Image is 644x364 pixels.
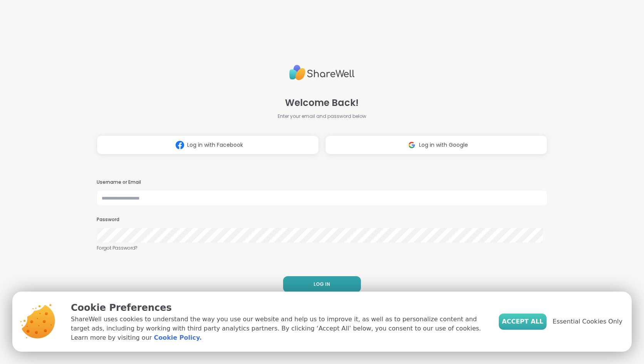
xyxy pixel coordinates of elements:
[187,141,243,149] span: Log in with Facebook
[325,135,547,154] button: Log in with Google
[283,276,361,292] button: LOG IN
[404,138,419,152] img: ShareWell Logomark
[154,333,201,342] a: Cookie Policy.
[419,141,468,149] span: Log in with Google
[97,135,319,154] button: Log in with Facebook
[499,314,547,330] button: Accept All
[71,301,486,315] p: Cookie Preferences
[278,113,366,120] span: Enter your email and password below
[502,317,543,326] span: Accept All
[553,317,622,326] span: Essential Cookies Only
[97,179,547,186] h3: Username or Email
[285,96,359,110] span: Welcome Back!
[314,281,330,288] span: LOG IN
[97,245,547,252] a: Forgot Password?
[97,216,547,223] h3: Password
[289,62,355,84] img: ShareWell Logo
[71,315,486,342] p: ShareWell uses cookies to understand the way you use our website and help us to improve it, as we...
[173,138,187,152] img: ShareWell Logomark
